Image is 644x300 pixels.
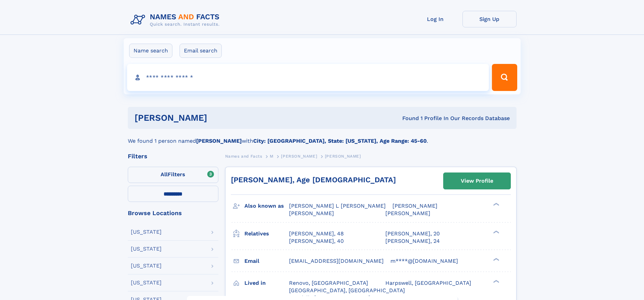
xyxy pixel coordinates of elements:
div: ❯ [492,202,500,207]
div: ❯ [492,279,500,283]
h3: Lived in [244,277,289,289]
span: Harpswell, [GEOGRAPHIC_DATA] [385,280,471,286]
a: [PERSON_NAME], 40 [289,237,344,245]
a: Sign Up [462,11,517,27]
div: [US_STATE] [131,280,162,285]
div: Browse Locations [128,210,218,216]
span: [GEOGRAPHIC_DATA], [GEOGRAPHIC_DATA] [289,287,405,294]
b: [PERSON_NAME] [196,138,242,144]
div: [US_STATE] [131,263,162,269]
a: [PERSON_NAME] [281,152,317,160]
span: [EMAIL_ADDRESS][DOMAIN_NAME] [289,258,384,264]
span: [PERSON_NAME] [281,154,317,159]
a: View Profile [444,173,510,189]
div: ❯ [492,257,500,261]
a: [PERSON_NAME], 48 [289,230,344,237]
label: Name search [129,44,172,58]
span: M [270,154,273,159]
div: We found 1 person named with . [128,129,517,145]
input: search input [127,64,489,91]
button: Search Button [492,64,517,91]
a: [PERSON_NAME], 24 [385,237,440,245]
a: [PERSON_NAME], Age [DEMOGRAPHIC_DATA] [231,176,396,184]
span: Renovo, [GEOGRAPHIC_DATA] [289,280,368,286]
a: M [270,152,273,160]
label: Email search [180,44,222,58]
h1: [PERSON_NAME] [135,114,305,122]
h3: Also known as [244,200,289,212]
img: Logo Names and Facts [128,11,225,29]
a: [PERSON_NAME], 20 [385,230,440,237]
span: [PERSON_NAME] L [PERSON_NAME] [289,203,386,209]
div: ❯ [492,230,500,234]
span: [PERSON_NAME] [289,210,334,216]
div: View Profile [461,173,493,189]
span: All [161,171,168,178]
span: [PERSON_NAME] [325,154,361,159]
h3: Relatives [244,228,289,239]
label: Filters [128,167,218,183]
span: [PERSON_NAME] [385,210,430,216]
a: Log In [408,11,462,27]
div: Found 1 Profile In Our Records Database [305,115,510,122]
div: [US_STATE] [131,229,162,235]
a: Names and Facts [225,152,262,160]
h3: Email [244,255,289,267]
b: City: [GEOGRAPHIC_DATA], State: [US_STATE], Age Range: 45-60 [253,138,427,144]
span: [PERSON_NAME] [392,203,437,209]
div: Filters [128,153,218,159]
div: [US_STATE] [131,246,162,252]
